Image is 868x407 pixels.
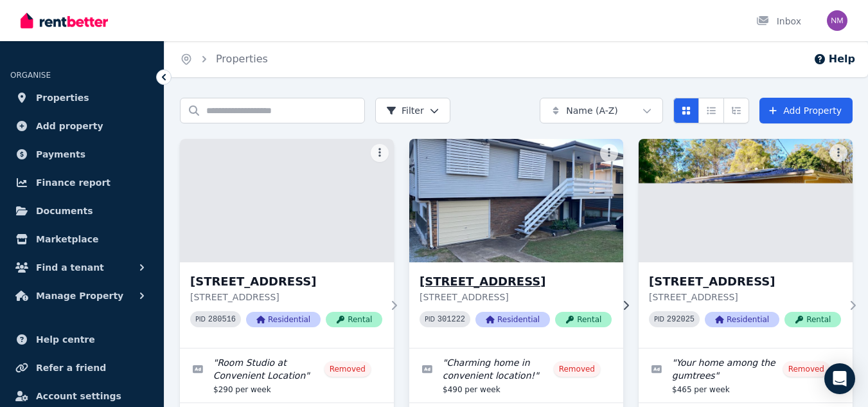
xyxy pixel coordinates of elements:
[371,144,389,162] button: More options
[190,273,382,291] h3: [STREET_ADDRESS]
[375,98,450,123] button: Filter
[180,139,394,262] img: 65 Old Gympie Road, Kallangur
[10,283,154,309] button: Manage Property
[824,363,855,394] div: Open Intercom Messenger
[698,98,724,123] button: Compact list view
[10,71,51,80] span: ORGANISE
[216,53,268,65] a: Properties
[829,144,847,162] button: More options
[420,291,612,303] p: [STREET_ADDRESS]
[10,170,154,195] a: Finance report
[36,288,123,303] span: Manage Property
[164,41,283,77] nav: Breadcrumb
[649,291,841,303] p: [STREET_ADDRESS]
[386,104,424,117] span: Filter
[10,327,154,352] a: Help centre
[180,139,394,348] a: 65 Old Gympie Road, Kallangur[STREET_ADDRESS][STREET_ADDRESS]PID 280516ResidentialRental
[208,315,236,324] code: 280516
[639,139,853,262] img: 239 Teddington Road, Tinana
[813,51,855,67] button: Help
[673,98,749,123] div: View options
[409,139,623,348] a: 65 Old Gympie Road, Kallangur[STREET_ADDRESS][STREET_ADDRESS]PID 301222ResidentialRental
[36,231,98,247] span: Marketplace
[190,291,382,303] p: [STREET_ADDRESS]
[566,104,618,117] span: Name (A-Z)
[420,273,612,291] h3: [STREET_ADDRESS]
[36,203,93,219] span: Documents
[10,355,154,381] a: Refer a friend
[10,255,154,280] button: Find a tenant
[10,141,154,167] a: Payments
[36,175,111,190] span: Finance report
[540,98,663,123] button: Name (A-Z)
[639,348,853,402] a: Edit listing: Your home among the gumtrees
[784,312,841,327] span: Rental
[667,315,695,324] code: 292025
[10,85,154,111] a: Properties
[827,10,847,31] img: Norberto Micozzi
[705,312,779,327] span: Residential
[723,98,749,123] button: Expanded list view
[36,118,103,134] span: Add property
[756,15,801,28] div: Inbox
[425,316,435,323] small: PID
[36,360,106,375] span: Refer a friend
[555,312,612,327] span: Rental
[475,312,550,327] span: Residential
[246,312,321,327] span: Residential
[600,144,618,162] button: More options
[36,260,104,275] span: Find a tenant
[36,90,89,105] span: Properties
[639,139,853,348] a: 239 Teddington Road, Tinana[STREET_ADDRESS][STREET_ADDRESS]PID 292025ResidentialRental
[36,147,85,162] span: Payments
[36,332,95,347] span: Help centre
[10,113,154,139] a: Add property
[438,315,465,324] code: 301222
[409,348,623,402] a: Edit listing: Charming home in convenient location!
[36,388,121,404] span: Account settings
[649,273,841,291] h3: [STREET_ADDRESS]
[326,312,382,327] span: Rental
[195,316,206,323] small: PID
[10,226,154,252] a: Marketplace
[673,98,699,123] button: Card view
[404,136,629,266] img: 65 Old Gympie Road, Kallangur
[654,316,664,323] small: PID
[21,11,108,30] img: RentBetter
[180,348,394,402] a: Edit listing: Room Studio at Convenient Location
[759,98,853,123] a: Add Property
[10,198,154,224] a: Documents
